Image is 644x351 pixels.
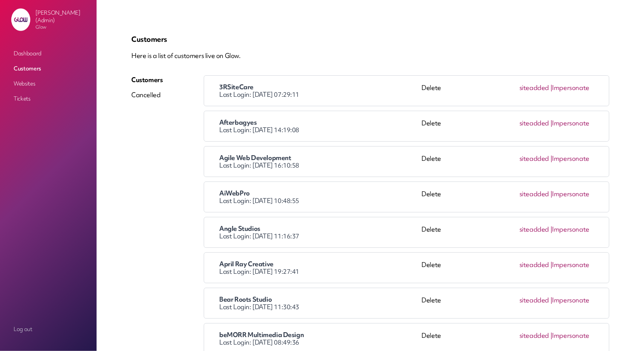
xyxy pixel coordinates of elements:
p: Glow [35,24,91,30]
span: Bear Roots Studio [219,295,272,304]
p: Customers [131,35,609,44]
div: Delete [421,154,441,169]
a: Dashboard [11,47,86,60]
a: Impersonate [552,189,589,198]
div: Cancelled [131,90,163,99]
div: Last Login: [DATE] 19:27:41 [219,260,421,275]
span: site added | [520,225,589,240]
div: Last Login: [DATE] 08:49:36 [219,331,421,346]
a: Customers [11,62,86,75]
span: beMORR Multimedia Design [219,330,304,339]
a: Impersonate [552,296,589,304]
span: Afterbagyes [219,118,257,127]
span: 3RSiteCare [219,82,254,91]
p: Here is a list of customers live on Glow. [131,51,609,60]
p: [PERSON_NAME] (Admin) [35,9,91,24]
div: Delete [421,83,441,98]
div: Delete [421,225,441,240]
span: Angle Studios [219,224,260,233]
span: site added | [520,331,589,346]
div: Last Login: [DATE] 11:16:37 [219,225,421,240]
a: Impersonate [552,119,589,127]
a: Tickets [11,92,86,105]
span: site added | [520,296,589,311]
div: Last Login: [DATE] 16:10:58 [219,154,421,169]
a: Impersonate [552,83,589,92]
a: Impersonate [552,225,589,233]
div: Last Login: [DATE] 10:48:55 [219,189,421,204]
span: site added | [520,119,589,134]
div: Delete [421,260,441,275]
a: Impersonate [552,331,589,340]
a: Log out [11,322,86,336]
div: Last Login: [DATE] 11:30:43 [219,296,421,311]
span: site added | [520,189,589,204]
span: Agile Web Development [219,153,291,162]
a: Websites [11,77,86,90]
div: Delete [421,331,441,346]
a: Impersonate [552,260,589,269]
div: Delete [421,296,441,311]
span: site added | [520,154,589,169]
div: Last Login: [DATE] 14:19:08 [219,119,421,134]
span: April Ray Creative [219,259,274,268]
div: Customers [131,75,163,84]
div: Delete [421,119,441,134]
div: Last Login: [DATE] 07:29:11 [219,83,421,98]
span: site added | [520,260,589,275]
div: Delete [421,189,441,204]
a: Impersonate [552,154,589,163]
span: site added | [520,83,589,98]
span: AiWebPro [219,189,250,197]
